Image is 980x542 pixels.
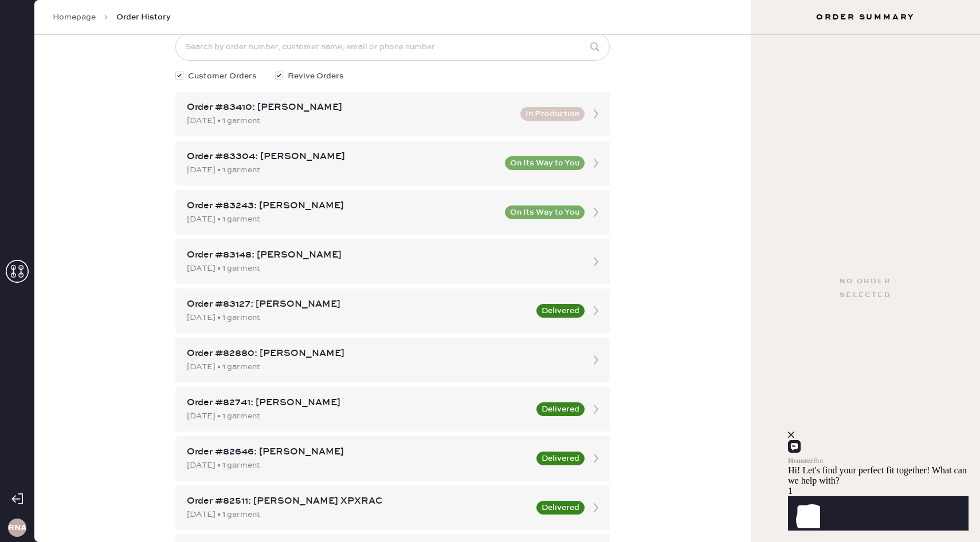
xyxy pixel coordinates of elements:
div: No order selected [840,275,891,302]
input: Search by order number, customer name, email or phone number [175,33,610,61]
button: Delivered [536,402,585,416]
div: [DATE] • 1 garment [187,410,530,422]
div: [DATE] • 1 garment [187,508,530,521]
span: Customer Orders [188,70,257,82]
button: Delivered [536,304,585,318]
div: Order #82741: [PERSON_NAME] [187,396,530,410]
div: Order #82511: [PERSON_NAME] XPXRAC [187,494,530,508]
div: Order #83127: [PERSON_NAME] [187,298,530,311]
div: Order #82646: [PERSON_NAME] [187,445,530,459]
button: On Its Way to You [505,156,585,170]
div: [DATE] • 1 garment [187,114,513,127]
div: [DATE] • 1 garment [187,262,578,275]
div: Order #83243: [PERSON_NAME] [187,199,498,213]
div: Order #83148: [PERSON_NAME] [187,248,578,262]
button: On Its Way to You [505,205,585,219]
span: Order History [116,11,171,23]
span: Revive Orders [288,70,344,82]
h3: Order Summary [751,11,980,23]
button: In Production [520,107,585,121]
div: Order #83410: [PERSON_NAME] [187,101,513,114]
div: [DATE] • 1 garment [187,459,530,472]
a: Homepage [53,11,96,23]
div: [DATE] • 1 garment [187,361,578,373]
div: [DATE] • 1 garment [187,311,530,324]
iframe: Front Chat [788,387,977,540]
div: [DATE] • 1 garment [187,164,498,176]
button: Delivered [536,452,585,465]
button: Delivered [536,501,585,515]
div: Order #82880: [PERSON_NAME] [187,347,578,361]
div: [DATE] • 1 garment [187,213,498,225]
div: Order #83304: [PERSON_NAME] [187,150,498,164]
h3: RNA [8,524,26,532]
